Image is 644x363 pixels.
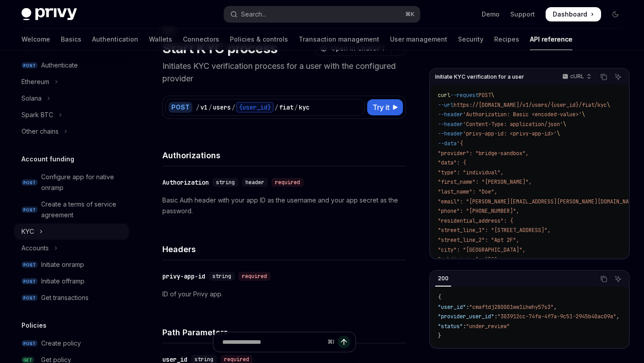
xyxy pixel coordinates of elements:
span: : [494,313,497,320]
img: dark logo [21,8,77,21]
a: Wallets [149,29,172,50]
button: Copy the contents from the code block [598,71,610,83]
span: 'Authorization: Basic <encoded-value>' [463,111,582,118]
div: privy-app-id [162,272,205,281]
h5: Policies [21,320,47,331]
a: Connectors [183,29,219,50]
span: \ [582,111,585,118]
div: Get transactions [41,292,89,303]
div: Ethereum [21,76,49,87]
h4: Headers [162,243,406,255]
button: Toggle Ethereum section [14,74,129,90]
h4: Authorizations [162,149,406,161]
span: "last_name": "Doe", [438,188,497,195]
div: Configure app for native onramp [41,172,123,193]
a: Authentication [92,29,138,50]
a: POSTGet transactions [14,290,129,306]
span: "city": "[GEOGRAPHIC_DATA]", [438,246,525,253]
div: Search... [241,9,266,20]
a: POSTCreate a terms of service agreement [14,196,129,223]
div: Create policy [41,338,81,349]
button: Toggle Solana section [14,90,129,106]
div: Authorization [162,178,209,187]
span: "street_line_2": "Apt 2F", [438,236,519,244]
span: ⌘ K [405,11,415,18]
button: Toggle Accounts section [14,240,129,256]
span: POST [479,92,491,99]
span: "type": "individual", [438,169,504,176]
span: "cmaftdj280001ww1ihwhy57s3" [469,304,554,311]
span: \ [557,130,560,137]
a: Dashboard [546,7,601,21]
div: / [208,103,212,112]
button: Copy the contents from the code block [598,273,610,285]
a: Basics [61,29,81,50]
span: --header [438,121,463,128]
div: {user_id} [236,102,274,113]
h4: Path Parameters [162,326,406,338]
span: "first_name": "[PERSON_NAME]", [438,178,532,186]
div: kyc [299,103,309,112]
span: POST [21,278,38,285]
p: Basic Auth header with your app ID as the username and your app secret as the password. [162,195,406,216]
h5: Account funding [21,154,74,165]
span: curl [438,92,450,99]
span: "phone": "[PHONE_NUMBER]", [438,207,519,215]
span: Initiate KYC verification for a user [435,73,524,80]
a: Recipes [494,29,519,50]
a: POSTCreate policy [14,335,129,351]
span: POST [21,207,38,213]
p: Initiates KYC verification process for a user with the configured provider [162,60,406,85]
a: Policies & controls [230,29,288,50]
span: "303912cc-74fa-4f7a-9c51-2945b40ac09a" [497,313,616,320]
span: \ [491,92,494,99]
div: 200 [435,273,451,284]
div: KYC [21,226,34,237]
span: "user_id" [438,304,466,311]
span: "residential_address": { [438,217,513,224]
span: "provider": "bridge-sandbox", [438,150,529,157]
button: Ask AI [612,273,624,285]
span: { [438,294,441,301]
a: Demo [482,10,500,19]
span: POST [21,262,38,268]
div: Authenticate [41,60,78,71]
span: , [616,313,619,320]
span: "status" [438,323,463,330]
span: --header [438,130,463,137]
div: v1 [200,103,208,112]
p: ID of your Privy app. [162,289,406,300]
a: API reference [530,29,572,50]
div: Initiate offramp [41,276,85,287]
span: , [554,304,557,311]
span: "under_review" [466,323,510,330]
a: Support [510,10,535,19]
button: cURL [557,69,595,84]
a: Welcome [21,29,50,50]
span: POST [21,340,38,347]
span: string [216,179,235,186]
button: Ask AI [612,71,624,83]
div: POST [169,102,192,113]
button: Toggle dark mode [608,7,623,21]
span: Dashboard [553,10,587,19]
span: "provider_user_id" [438,313,494,320]
span: --data [438,140,457,147]
input: Ask a question... [222,332,324,352]
div: fiat [279,103,293,112]
span: : [463,323,466,330]
span: POST [21,179,38,186]
span: \ [563,121,566,128]
span: \ [607,101,610,109]
div: required [271,178,304,187]
a: POSTAuthenticate [14,57,129,73]
span: --url [438,101,453,109]
span: 'privy-app-id: <privy-app-id>' [463,130,557,137]
a: POSTInitiate offramp [14,273,129,289]
span: POST [21,62,38,69]
span: --request [450,92,479,99]
span: https://[DOMAIN_NAME]/v1/users/{user_id}/fiat/kyc [453,101,607,109]
span: : [466,304,469,311]
div: Spark BTC [21,110,53,120]
span: } [438,332,441,339]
